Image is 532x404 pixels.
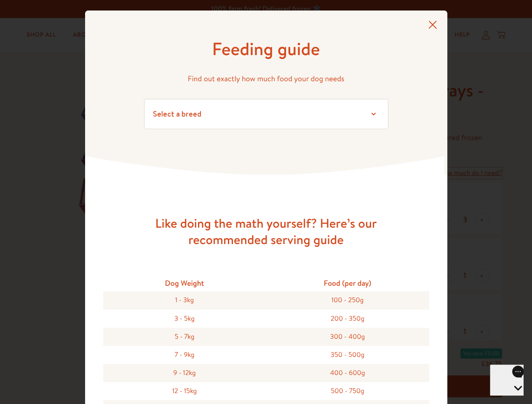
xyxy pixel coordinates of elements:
iframe: Gorgias live chat messenger [490,364,524,396]
p: Find out exactly how much food your dog needs [144,72,388,85]
div: Food (per day) [266,275,429,291]
div: 5 - 7kg [103,328,266,346]
div: 200 - 350g [266,310,429,328]
div: 1 - 3kg [103,291,266,309]
div: 3 - 5kg [103,310,266,328]
div: 7 - 9kg [103,346,266,364]
div: 12 - 15kg [103,382,266,400]
div: 400 - 600g [266,364,429,382]
div: 100 - 250g [266,291,429,309]
div: 9 - 12kg [103,364,266,382]
div: 350 - 500g [266,346,429,364]
h3: Like doing the math yourself? Here’s our recommended serving guide [131,215,401,248]
div: 500 - 750g [266,382,429,400]
div: Dog Weight [103,275,266,291]
div: 300 - 400g [266,328,429,346]
h1: Feeding guide [144,37,388,61]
